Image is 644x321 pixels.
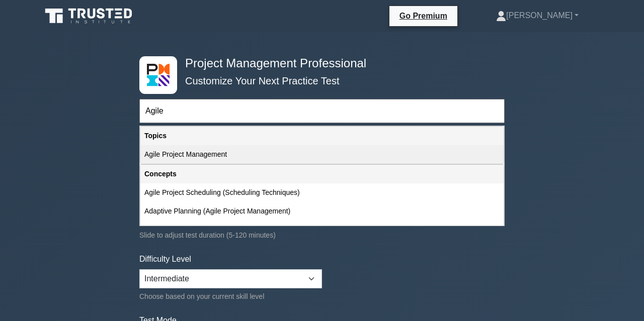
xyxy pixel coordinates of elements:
h4: Project Management Professional [181,56,455,71]
input: Start typing to filter on topic or concept... [139,99,505,123]
div: Choose based on your current skill level [139,290,322,302]
div: Concepts [140,165,504,183]
div: Slide to adjust test duration (5-120 minutes) [139,229,505,241]
div: Adaptive Planning (Agile Project Management) [140,202,504,221]
div: Agile Project Scheduling (Scheduling Techniques) [140,183,504,202]
div: Topics [140,127,504,145]
div: Agile Project Management [140,145,504,164]
a: Go Premium [393,10,453,22]
div: Scrum Framework (Agile Project Management) [140,221,504,239]
a: [PERSON_NAME] [472,6,603,26]
label: Difficulty Level [139,253,191,265]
